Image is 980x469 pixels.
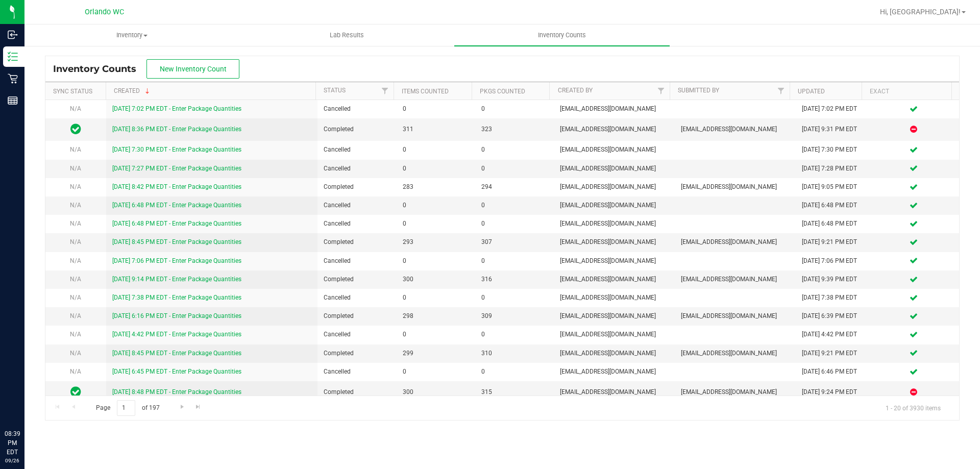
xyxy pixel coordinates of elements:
[112,202,241,209] a: [DATE] 6:48 PM EDT - Enter Package Quantities
[70,105,81,112] span: N/A
[324,87,346,94] a: Status
[112,183,241,190] a: [DATE] 8:42 PM EDT - Enter Package Quantities
[481,237,548,247] span: 307
[70,220,81,227] span: N/A
[480,88,525,95] a: Pkgs Counted
[324,311,390,321] span: Completed
[324,256,390,266] span: Cancelled
[560,330,669,339] span: [EMAIL_ADDRESS][DOMAIN_NAME]
[70,331,81,338] span: N/A
[802,293,862,303] div: [DATE] 7:38 PM EDT
[560,367,669,377] span: [EMAIL_ADDRESS][DOMAIN_NAME]
[25,31,239,40] span: Inventory
[560,145,669,155] span: [EMAIL_ADDRESS][DOMAIN_NAME]
[112,220,241,227] a: [DATE] 6:48 PM EDT - Enter Package Quantities
[5,457,20,464] p: 09/26
[481,219,548,229] span: 0
[802,367,862,377] div: [DATE] 6:46 PM EDT
[681,182,790,192] span: [EMAIL_ADDRESS][DOMAIN_NAME]
[403,293,469,303] span: 0
[8,52,18,62] inline-svg: Inventory
[560,349,669,358] span: [EMAIL_ADDRESS][DOMAIN_NAME]
[324,145,390,155] span: Cancelled
[112,388,241,396] a: [DATE] 8:48 PM EDT - Enter Package Quantities
[403,219,469,229] span: 0
[558,87,593,94] a: Created By
[239,24,454,46] a: Lab Results
[481,349,548,358] span: 310
[114,87,152,94] a: Created
[880,8,961,16] span: Hi, [GEOGRAPHIC_DATA]!
[24,24,239,46] a: Inventory
[70,122,81,136] span: In Sync
[70,294,81,301] span: N/A
[324,219,390,229] span: Cancelled
[324,275,390,284] span: Completed
[8,73,18,84] inline-svg: Retail
[681,237,790,247] span: [EMAIL_ADDRESS][DOMAIN_NAME]
[112,126,241,133] a: [DATE] 8:36 PM EDT - Enter Package Quantities
[324,293,390,303] span: Cancelled
[112,165,241,172] a: [DATE] 7:27 PM EDT - Enter Package Quantities
[403,104,469,114] span: 0
[70,312,81,319] span: N/A
[560,311,669,321] span: [EMAIL_ADDRESS][DOMAIN_NAME]
[324,349,390,358] span: Completed
[324,367,390,377] span: Cancelled
[560,237,669,247] span: [EMAIL_ADDRESS][DOMAIN_NAME]
[70,257,81,264] span: N/A
[454,24,669,46] a: Inventory Counts
[403,275,469,284] span: 300
[772,82,789,100] a: Filter
[481,125,548,134] span: 323
[324,125,390,134] span: Completed
[70,183,81,190] span: N/A
[802,349,862,358] div: [DATE] 9:21 PM EDT
[681,387,790,397] span: [EMAIL_ADDRESS][DOMAIN_NAME]
[481,256,548,266] span: 0
[560,125,669,134] span: [EMAIL_ADDRESS][DOMAIN_NAME]
[652,82,669,100] a: Filter
[112,350,241,357] a: [DATE] 8:45 PM EDT - Enter Package Quantities
[403,145,469,155] span: 0
[5,429,20,457] p: 08:39 PM EDT
[324,237,390,247] span: Completed
[112,238,241,245] a: [DATE] 8:45 PM EDT - Enter Package Quantities
[802,104,862,114] div: [DATE] 7:02 PM EDT
[324,387,390,397] span: Completed
[403,164,469,174] span: 0
[560,275,669,284] span: [EMAIL_ADDRESS][DOMAIN_NAME]
[53,63,146,75] span: Inventory Counts
[802,201,862,210] div: [DATE] 6:48 PM EDT
[481,201,548,210] span: 0
[175,400,189,414] a: Go to the next page
[403,125,469,134] span: 311
[403,182,469,192] span: 283
[560,293,669,303] span: [EMAIL_ADDRESS][DOMAIN_NAME]
[117,400,135,416] input: 1
[560,104,669,114] span: [EMAIL_ADDRESS][DOMAIN_NAME]
[802,164,862,174] div: [DATE] 7:28 PM EDT
[481,104,548,114] span: 0
[403,367,469,377] span: 0
[802,275,862,284] div: [DATE] 9:39 PM EDT
[70,276,81,283] span: N/A
[681,311,790,321] span: [EMAIL_ADDRESS][DOMAIN_NAME]
[112,146,241,153] a: [DATE] 7:30 PM EDT - Enter Package Quantities
[403,256,469,266] span: 0
[403,237,469,247] span: 293
[70,202,81,209] span: N/A
[402,88,449,95] a: Items Counted
[377,82,394,100] a: Filter
[112,257,241,264] a: [DATE] 7:06 PM EDT - Enter Package Quantities
[524,31,600,40] span: Inventory Counts
[403,387,469,397] span: 300
[70,385,81,399] span: In Sync
[877,400,949,415] span: 1 - 20 of 3930 items
[802,256,862,266] div: [DATE] 7:06 PM EDT
[87,400,168,416] span: Page of 197
[112,294,241,301] a: [DATE] 7:38 PM EDT - Enter Package Quantities
[70,146,81,153] span: N/A
[560,256,669,266] span: [EMAIL_ADDRESS][DOMAIN_NAME]
[560,164,669,174] span: [EMAIL_ADDRESS][DOMAIN_NAME]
